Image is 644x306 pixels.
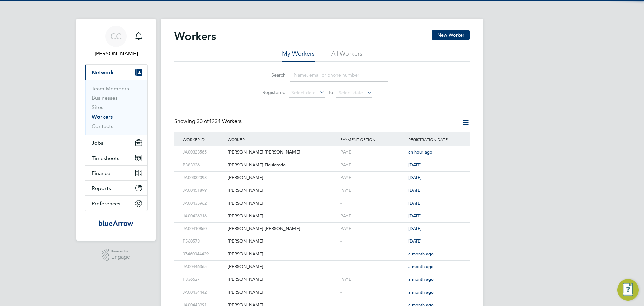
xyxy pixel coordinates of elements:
[92,170,110,176] span: Finance
[181,197,226,210] div: JA00435962
[408,200,422,206] span: [DATE]
[226,132,339,147] div: Worker
[110,32,122,41] span: CC
[331,50,362,62] li: All Workers
[181,260,463,266] a: JA00446365[PERSON_NAME]-a month ago
[85,26,148,58] a: CC[PERSON_NAME]
[181,299,463,304] a: JA00443991[PERSON_NAME]-a month ago
[339,197,407,210] div: -
[76,19,156,241] nav: Main navigation
[408,175,422,180] span: [DATE]
[181,261,226,273] div: JA00446365
[256,72,286,78] label: Search
[339,210,407,222] div: PAYE
[339,132,407,147] div: Payment Option
[408,213,422,219] span: [DATE]
[111,249,130,254] span: Powered by
[181,132,226,147] div: Worker ID
[92,95,118,101] a: Businesses
[339,146,407,159] div: PAYE
[226,184,339,197] div: [PERSON_NAME]
[92,140,103,146] span: Jobs
[181,248,226,260] div: 07460044429
[181,273,226,286] div: P336627
[408,264,434,269] span: a month ago
[174,118,243,125] div: Showing
[181,197,463,203] a: JA00435962[PERSON_NAME]-[DATE]
[181,235,463,241] a: P560573[PERSON_NAME]-[DATE]
[92,155,119,161] span: Timesheets
[92,104,103,111] a: Sites
[92,123,113,129] a: Contacts
[92,85,129,92] a: Team Members
[181,248,463,253] a: 07460044429[PERSON_NAME]-a month ago
[181,222,463,228] a: JA00410860[PERSON_NAME] [PERSON_NAME]PAYE[DATE]
[226,210,339,222] div: [PERSON_NAME]
[85,135,147,150] button: Jobs
[85,150,147,165] button: Timesheets
[339,90,363,96] span: Select date
[291,90,316,96] span: Select date
[181,210,463,215] a: JA00426916[PERSON_NAME]PAYE[DATE]
[339,184,407,197] div: PAYE
[181,171,463,177] a: JA00332098[PERSON_NAME]PAYE[DATE]
[339,159,407,171] div: PAYE
[181,273,463,279] a: P336627[PERSON_NAME]PAYEa month ago
[181,184,226,197] div: JA00451899
[92,69,114,76] span: Network
[181,146,463,151] a: JA00323565[PERSON_NAME] [PERSON_NAME]PAYEan hour ago
[226,248,339,260] div: [PERSON_NAME]
[408,238,422,244] span: [DATE]
[226,197,339,210] div: [PERSON_NAME]
[408,251,434,257] span: a month ago
[339,273,407,286] div: PAYE
[432,30,470,40] button: New Worker
[408,289,434,295] span: a month ago
[111,254,130,260] span: Engage
[92,200,120,207] span: Preferences
[226,146,339,159] div: [PERSON_NAME] [PERSON_NAME]
[256,89,286,95] label: Registered
[617,279,639,301] button: Engage Resource Center
[226,286,339,299] div: [PERSON_NAME]
[282,50,315,62] li: My Workers
[408,226,422,231] span: [DATE]
[85,50,148,58] span: Clare Cramond
[174,30,216,43] h2: Workers
[85,218,148,228] a: Go to home page
[85,65,147,80] button: Network
[181,172,226,184] div: JA00332098
[408,149,432,155] span: an hour ago
[408,276,434,282] span: a month ago
[197,118,241,125] span: 4234 Workers
[85,80,147,135] div: Network
[102,249,130,261] a: Powered byEngage
[226,172,339,184] div: [PERSON_NAME]
[85,196,147,211] button: Preferences
[85,166,147,180] button: Finance
[197,118,209,125] span: 30 of
[339,261,407,273] div: -
[339,223,407,235] div: PAYE
[226,159,339,171] div: [PERSON_NAME] Figuieredo
[181,223,226,235] div: JA00410860
[408,162,422,168] span: [DATE]
[339,286,407,299] div: -
[181,159,226,171] div: P383926
[290,69,388,82] input: Name, email or phone number
[326,88,335,97] span: To
[181,286,226,299] div: JA00434442
[181,159,463,164] a: P383926[PERSON_NAME] FiguieredoPAYE[DATE]
[92,114,113,120] a: Workers
[92,185,111,191] span: Reports
[407,132,463,147] div: Registration Date
[339,172,407,184] div: PAYE
[226,235,339,248] div: [PERSON_NAME]
[181,184,463,190] a: JA00451899[PERSON_NAME]PAYE[DATE]
[339,235,407,248] div: -
[226,273,339,286] div: [PERSON_NAME]
[226,261,339,273] div: [PERSON_NAME]
[339,248,407,260] div: -
[181,146,226,159] div: JA00323565
[181,210,226,222] div: JA00426916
